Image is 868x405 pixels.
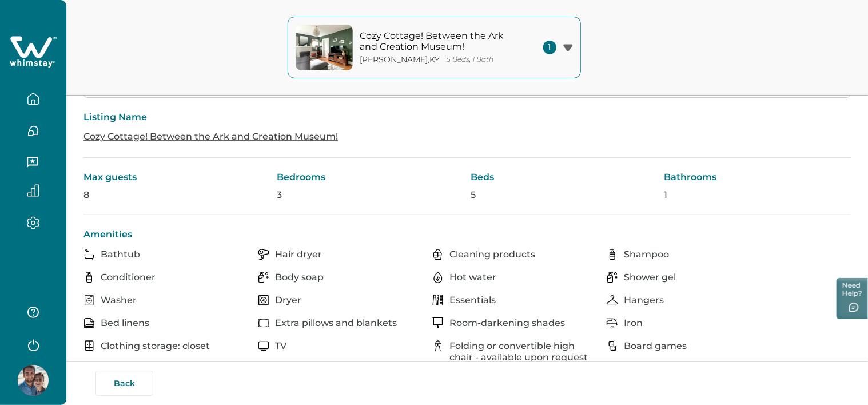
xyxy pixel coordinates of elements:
p: 1 [664,189,851,201]
p: Washer [101,295,137,306]
p: Hangers [624,295,664,306]
span: 1 [543,41,556,54]
img: amenity-icon [83,272,95,283]
img: amenity-icon [432,317,444,329]
p: Beds [471,172,658,183]
p: TV [275,340,286,352]
img: amenity-icon [607,295,618,306]
img: amenity-icon [258,340,269,352]
button: Back [95,371,153,396]
img: amenity-icon [432,340,444,352]
p: Dryer [275,295,301,306]
img: amenity-icon [258,249,269,260]
p: Cozy Cottage! Between the Ark and Creation Museum! [360,30,515,53]
p: Conditioner [101,272,156,283]
p: Shampoo [624,249,669,260]
img: amenity-icon [258,272,269,283]
img: amenity-icon [83,317,95,329]
p: Shower gel [624,272,676,283]
p: Hair dryer [275,249,322,260]
p: Max guests [83,172,270,183]
p: 5 Beds, 1 Bath [447,55,494,64]
img: amenity-icon [607,340,618,352]
p: 3 [277,189,464,201]
img: amenity-icon [258,317,269,329]
p: Listing Name [83,112,851,123]
img: amenity-icon [607,272,618,283]
p: Essentials [449,295,496,306]
p: 8 [83,189,270,201]
p: [PERSON_NAME] , KY [360,55,440,65]
p: Room-darkening shades [449,317,565,329]
img: amenity-icon [432,272,444,283]
p: Bathtub [101,249,140,260]
p: Clothing storage: closet [101,340,210,352]
p: Amenities [83,229,851,240]
img: amenity-icon [607,249,618,260]
p: Body soap [275,272,324,283]
img: amenity-icon [83,295,95,306]
p: Folding or convertible high chair - available upon request [449,340,600,363]
p: Cleaning products [449,249,535,260]
p: Bedrooms [277,172,464,183]
p: Iron [624,317,643,329]
p: Bathrooms [664,172,851,183]
img: Whimstay Host [18,365,49,396]
img: amenity-icon [432,295,444,306]
img: amenity-icon [607,317,618,329]
img: amenity-icon [432,249,444,260]
p: Extra pillows and blankets [275,317,397,329]
p: Hot water [449,272,496,283]
img: amenity-icon [258,295,269,306]
p: Bed linens [101,317,149,329]
img: amenity-icon [83,340,95,352]
img: property-cover [296,25,353,70]
img: amenity-icon [83,249,95,260]
p: 5 [471,189,658,201]
a: Cozy Cottage! Between the Ark and Creation Museum! [83,131,338,142]
p: Board games [624,340,687,352]
button: property-coverCozy Cottage! Between the Ark and Creation Museum![PERSON_NAME],KY5 Beds, 1 Bath1 [288,17,581,78]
